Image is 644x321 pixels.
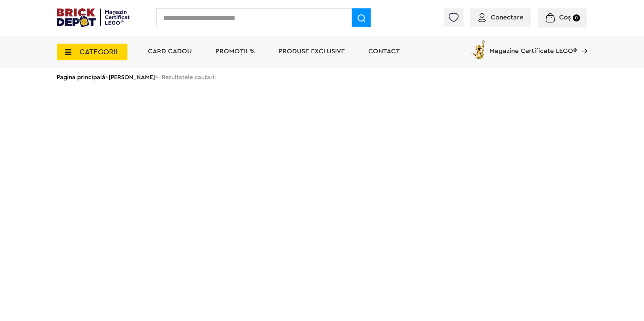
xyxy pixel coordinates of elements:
span: Magazine Certificate LEGO® [489,39,577,54]
div: > > Rezultatele cautarii [57,68,587,86]
a: [PERSON_NAME] [109,74,155,80]
a: Pagina principală [57,74,105,80]
a: Magazine Certificate LEGO® [577,39,587,46]
span: Coș [559,14,571,21]
a: Produse exclusive [278,48,345,55]
a: Card Cadou [148,48,192,55]
a: Contact [368,48,400,55]
a: PROMOȚII % [215,48,255,55]
span: CATEGORII [79,48,118,56]
a: Conectare [478,14,523,21]
small: 0 [573,14,580,21]
span: Conectare [491,14,523,21]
